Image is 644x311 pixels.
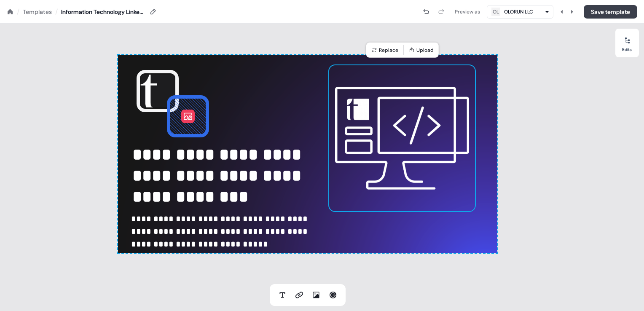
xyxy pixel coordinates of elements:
div: / [55,7,58,16]
button: Save template [584,5,637,19]
div: Preview as [455,8,480,16]
button: Replace [368,44,402,56]
button: Edits [615,34,639,52]
div: Information Technology LinkedIn (Landscape) [61,8,145,16]
div: OLORUN LLC [504,8,533,16]
button: Upload [405,44,437,56]
div: OL [493,8,499,16]
div: / [17,7,19,16]
button: OLOLORUN LLC [487,5,553,19]
a: Templates [23,8,52,16]
img: Image [328,64,476,212]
